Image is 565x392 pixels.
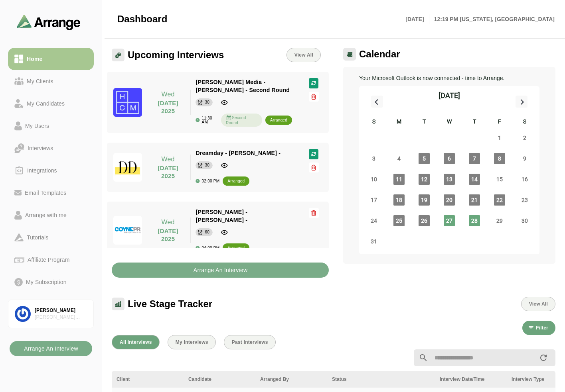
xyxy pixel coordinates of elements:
a: [PERSON_NAME][PERSON_NAME] Associates [8,300,94,328]
span: Thursday, August 21, 2025 [469,194,480,206]
img: arrangeai-name-small-logo.4d2b8aee.svg [17,14,81,30]
a: My Subscription [8,271,94,293]
span: Thursday, August 7, 2025 [469,153,480,164]
div: Integrations [24,166,60,175]
a: Tutorials [8,226,94,249]
a: Email Templates [8,182,94,204]
span: Tuesday, August 26, 2025 [419,215,430,226]
a: Integrations [8,159,94,182]
span: Saturday, August 16, 2025 [519,174,530,185]
button: View All [521,297,555,311]
div: F [487,117,512,127]
button: Filter [522,321,555,335]
span: Past Interviews [231,339,268,345]
span: Dreamday - [PERSON_NAME] - [196,150,281,156]
i: appended action [539,353,548,363]
p: Wed [150,155,186,164]
div: M [387,117,412,127]
p: Wed [150,218,186,227]
span: Saturday, August 30, 2025 [519,215,530,226]
div: Tutorials [24,233,51,242]
div: arranged [270,116,287,124]
button: Past Interviews [224,335,276,349]
div: Status [332,376,430,383]
span: Live Stage Tracker [128,298,212,310]
span: Friday, August 29, 2025 [494,215,505,226]
div: Second Round [221,114,262,127]
div: 11:30 AM [196,116,218,124]
div: Interview Date/Time [440,376,502,383]
span: Thursday, August 28, 2025 [469,215,480,226]
div: [PERSON_NAME] [35,307,87,314]
div: Arrange with me [22,210,70,220]
span: Saturday, August 2, 2025 [519,132,530,143]
span: Wednesday, August 20, 2025 [444,194,455,206]
span: Friday, August 1, 2025 [494,132,505,143]
b: Arrange An Interview [193,263,248,278]
span: Saturday, August 9, 2025 [519,153,530,164]
div: S [512,117,537,127]
p: [DATE] 2025 [150,99,186,115]
div: 02:00 PM [196,179,219,183]
span: Tuesday, August 12, 2025 [419,174,430,185]
div: My Subscription [23,277,70,287]
p: [DATE] [405,14,429,24]
div: Home [24,54,45,64]
span: [PERSON_NAME] Media - [PERSON_NAME] - Second Round [196,79,290,93]
span: Friday, August 15, 2025 [494,174,505,185]
a: My Users [8,115,94,137]
div: 04:00 PM [196,246,219,250]
div: [DATE] [439,90,460,101]
div: Email Templates [22,188,69,198]
span: Wednesday, August 27, 2025 [444,215,455,226]
div: 30 [205,161,209,169]
div: My Clients [24,76,57,86]
button: Arrange An Interview [10,341,92,356]
img: dreamdayla_logo.jpg [113,153,142,182]
p: [DATE] 2025 [150,227,186,243]
span: Monday, August 11, 2025 [393,174,405,185]
p: 12:19 PM [US_STATE], [GEOGRAPHIC_DATA] [429,14,555,24]
div: 30 [205,98,209,106]
span: Wednesday, August 6, 2025 [444,153,455,164]
span: Friday, August 8, 2025 [494,153,505,164]
div: [PERSON_NAME] Associates [35,314,87,321]
div: S [362,117,387,127]
b: Arrange An Interview [24,341,78,356]
a: Home [8,48,94,70]
img: coyne.png [113,216,142,245]
button: Arrange An Interview [112,263,329,278]
span: Monday, August 4, 2025 [393,153,405,164]
div: 60 [205,228,209,236]
span: Wednesday, August 13, 2025 [444,174,455,185]
span: Tuesday, August 19, 2025 [419,194,430,206]
span: View All [529,301,548,307]
button: All Interviews [112,335,160,349]
span: Friday, August 22, 2025 [494,194,505,206]
a: Affiliate Program [8,249,94,271]
span: Thursday, August 14, 2025 [469,174,480,185]
div: T [462,117,487,127]
a: My Clients [8,70,94,92]
p: Wed [150,90,186,99]
a: Interviews [8,137,94,159]
span: Saturday, August 23, 2025 [519,194,530,206]
a: View All [286,48,321,62]
span: Monday, August 18, 2025 [393,194,405,206]
p: [DATE] 2025 [150,164,186,180]
span: Dashboard [117,13,167,25]
span: View All [294,52,313,58]
span: All Interviews [119,339,152,345]
div: T [412,117,437,127]
div: arranged [227,244,245,252]
span: Calendar [359,48,400,60]
img: hannah_cranston_media_logo.jpg [113,88,142,117]
span: Sunday, August 17, 2025 [368,194,379,206]
div: Interviews [24,143,56,153]
span: [PERSON_NAME] - [PERSON_NAME] - [196,209,247,223]
p: Your Microsoft Outlook is now connected - time to Arrange. [359,73,539,83]
span: Sunday, August 31, 2025 [368,236,379,247]
button: My Interviews [168,335,216,349]
div: Affiliate Program [24,255,73,265]
span: Monday, August 25, 2025 [393,215,405,226]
